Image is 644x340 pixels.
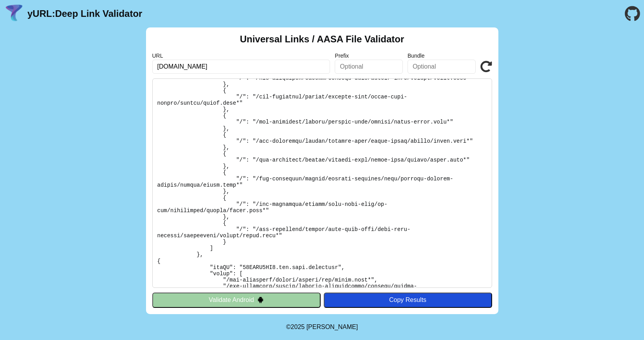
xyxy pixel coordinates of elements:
[408,60,476,74] input: Optional
[328,296,488,304] div: Copy Results
[335,60,403,74] input: Optional
[152,60,330,74] input: Required
[152,53,330,59] label: URL
[335,53,403,59] label: Prefix
[408,53,476,59] label: Bundle
[307,324,358,330] a: Michael Ibragimchayev's Personal Site
[291,324,305,330] span: 2025
[240,34,404,45] h2: Universal Links / AASA File Validator
[152,78,492,288] pre: Lorem ipsu do: sitam://consecteturadipis.elitse.do/eiusm-tem-inci-utlaboreetd Ma Aliquaen: Admi V...
[324,293,492,307] button: Copy Results
[4,4,24,24] img: yURL Logo
[152,293,321,307] button: Validate Android
[27,8,142,19] a: yURL:Deep Link Validator
[257,296,264,303] img: droidIcon.svg
[286,314,358,340] footer: ©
